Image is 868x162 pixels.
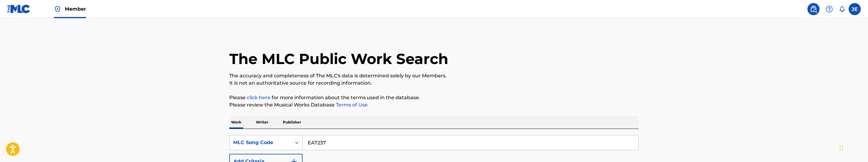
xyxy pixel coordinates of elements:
span: Member [65,5,86,12]
div: Notifications [839,6,845,12]
iframe: Chat Widget [838,133,868,162]
div: Drag [840,139,843,157]
div: Help [823,3,835,15]
p: Writer [254,116,270,129]
iframe: Resource Center [851,90,868,139]
a: click here [247,95,270,100]
p: It is not an authoritative source for recording information. [229,79,639,87]
p: The accuracy and completeness of The MLC's data is determined solely by our Members. [229,72,639,79]
a: Terms of Use [335,102,368,108]
a: Public Search [807,3,820,15]
p: Work [229,116,243,129]
img: help [826,5,833,13]
h1: The MLC Public Work Search [229,50,448,68]
p: Please for more information about the terms used in the database. [229,94,639,101]
img: search [810,5,817,13]
img: MLC Logo [7,5,31,13]
p: Please review the Musical Works Database [229,101,639,109]
div: User Menu [849,3,861,15]
img: Top Rightsholder [54,5,61,13]
p: Publisher [281,116,303,129]
div: MLC Song Code [233,139,288,146]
